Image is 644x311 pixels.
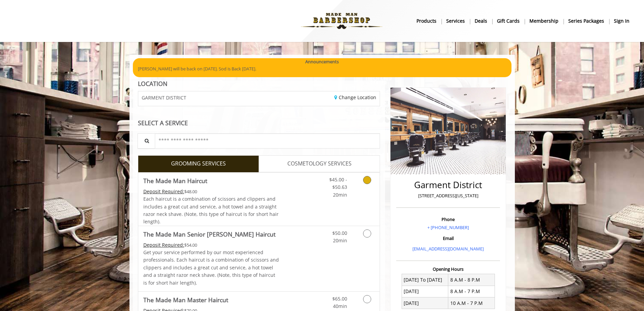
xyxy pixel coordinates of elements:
[497,17,520,25] b: gift cards
[568,17,604,25] b: Series packages
[143,196,279,225] span: Each haircut is a combination of scissors and clippers and includes a great cut and service, a ho...
[171,159,226,168] span: GROOMING SERVICES
[143,241,279,249] div: $54.00
[398,192,498,199] p: [STREET_ADDRESS][US_STATE]
[143,249,279,287] p: Get your service performed by our most experienced professionals. Each haircut is a combination o...
[142,95,186,100] span: GARMENT DISTRICT
[448,297,495,309] td: 10 A.M - 7 P.M
[333,192,347,198] span: 20min
[332,230,347,236] span: $50.00
[138,80,167,88] b: LOCATION
[398,236,498,241] h3: Email
[396,267,500,271] h3: Opening Hours
[332,295,347,302] span: $65.00
[475,17,487,25] b: Deals
[492,16,525,26] a: Gift cardsgift cards
[143,229,276,239] b: The Made Man Senior [PERSON_NAME] Haircut
[138,133,155,149] button: Service Search
[398,180,498,190] h2: Garment District
[470,16,492,26] a: DealsDeals
[448,286,495,297] td: 8 A.M - 7 P.M
[287,159,352,168] span: COSMETOLOGY SERVICES
[446,17,465,25] b: Services
[138,65,506,72] p: [PERSON_NAME] will be back on [DATE]. Sod is Back [DATE].
[143,242,184,248] span: This service needs some Advance to be paid before we block your appointment
[333,237,347,244] span: 20min
[609,16,634,26] a: sign insign in
[329,176,347,190] span: $45.00 - $50.63
[334,94,376,101] a: Change Location
[529,17,558,25] b: Membership
[143,295,228,305] b: The Made Man Master Haircut
[564,16,609,26] a: Series packagesSeries packages
[398,217,498,222] h3: Phone
[143,188,184,195] span: This service needs some Advance to be paid before we block your appointment
[402,286,448,297] td: [DATE]
[143,188,279,195] div: $48.00
[402,297,448,309] td: [DATE]
[614,17,629,25] b: sign in
[402,274,448,286] td: [DATE] To [DATE]
[448,274,495,286] td: 8 A.M - 8 P.M
[412,16,442,26] a: Productsproducts
[333,303,347,309] span: 40min
[442,16,470,26] a: ServicesServices
[416,17,436,25] b: products
[427,224,469,230] a: + [PHONE_NUMBER]
[305,58,339,65] b: Announcements
[412,246,484,252] a: [EMAIL_ADDRESS][DOMAIN_NAME]
[525,16,564,26] a: MembershipMembership
[295,2,388,40] img: Made Man Barbershop logo
[138,120,380,126] div: SELECT A SERVICE
[143,176,207,185] b: The Made Man Haircut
